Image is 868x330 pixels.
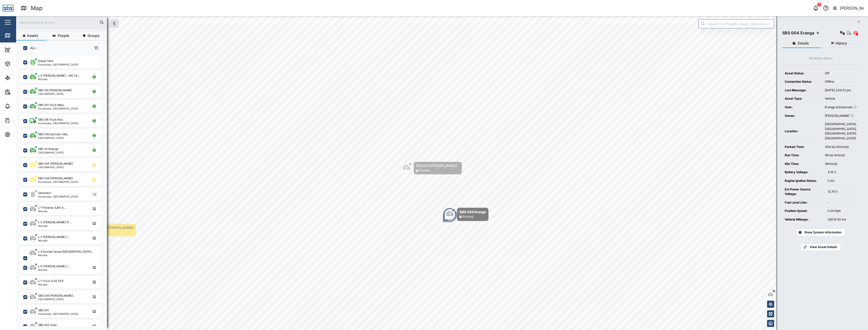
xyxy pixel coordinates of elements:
div: SBS 009 [PERSON_NAME]... [38,294,75,298]
div: Korobosea, [GEOGRAPHIC_DATA] [38,63,78,66]
div: Assets [13,61,29,67]
label: ALL [27,46,36,50]
div: [GEOGRAPHIC_DATA], [GEOGRAPHIC_DATA], [GEOGRAPHIC_DATA], [GEOGRAPHIC_DATA] [825,122,857,141]
div: Korobosea, [GEOGRAPHIC_DATA] [38,122,78,124]
div: 7 [817,3,822,7]
div: Idle Time: [785,162,820,166]
div: Morobe [38,210,66,212]
div: Map marker [401,162,462,174]
div: Morobe [38,269,70,271]
div: Location: [785,129,820,134]
div: Asset Type: [785,96,820,101]
div: 0.00 Kph [828,209,857,213]
span: History [835,41,847,45]
canvas: Map [16,16,868,330]
div: Asset Status: [785,71,820,76]
div: Generator [38,191,51,195]
div: SBS 005 [PERSON_NAME] [93,225,134,230]
div: Vehicle [825,96,857,101]
div: [DATE] 2:00:51 pm [825,88,857,93]
div: Engine Ignition Status: [785,179,823,183]
div: 20hr(s) 40min(s) [825,145,857,149]
div: SBS 038 [PERSON_NAME] [38,176,73,181]
div: Alarms [13,103,29,109]
button: Show System Information [796,229,845,236]
div: 3hr(s) 4min(s) [825,153,857,158]
div: User: [785,105,820,110]
div: [PERSON_NAME] [825,114,857,118]
div: SBS 003 Vijay [38,323,57,327]
div: SBS 001 [38,308,49,313]
div: SBS 005 [PERSON_NAME] [38,162,73,166]
div: 12.76 V [828,189,857,194]
div: Parked Time: [785,145,820,149]
div: Battery Voltage: [785,170,823,175]
div: Off [825,71,857,76]
div: [GEOGRAPHIC_DATA] [38,93,72,95]
div: L-3 [PERSON_NAME] (... [38,235,70,239]
div: L-1 Pokanas (LBX 8... [38,206,66,210]
div: Run Time: [785,153,820,158]
div: SBS 004 Eranga [459,209,486,214]
div: SBS 020 [PERSON_NAME]... [416,163,460,168]
div: Reports [13,89,30,95]
div: SBS 004 Eranga [782,30,814,36]
div: SBS 010 [PERSON_NAME] [38,88,72,93]
div: Korobosea, [GEOGRAPHIC_DATA] [38,195,78,198]
div: [GEOGRAPHIC_DATA] [38,137,69,139]
div: Parked [463,214,473,219]
div: 4.10 V [828,170,857,175]
span: Details [798,41,809,45]
div: Ext Power Source Voltage: [785,187,823,196]
div: 35min(s) [825,162,857,166]
div: L-2 [PERSON_NAME] (F... [38,220,72,225]
div: Map marker [442,207,457,223]
div: Eranga arthukorala [825,105,857,110]
div: Korobosea, [GEOGRAPHIC_DATA] [38,181,78,183]
div: [PERSON_NAME] [840,5,864,11]
div: Dashboard [13,47,36,52]
div: Map marker [78,224,136,236]
input: Search by People, Asset, Geozone or Place [698,19,774,28]
div: L-5 [PERSON_NAME] - IAE 24... [38,74,80,78]
div: 23010.50 km [828,217,857,222]
div: [GEOGRAPHIC_DATA] [38,151,64,154]
div: SBS 030 Ephraim (We... [38,132,69,137]
button: [PERSON_NAME] [832,5,864,12]
div: L-4 Kondai Sorea ([GEOGRAPHIC_DATA]... [38,250,94,254]
div: Morobe [38,225,72,227]
div: L-6 [PERSON_NAME] (... [38,264,70,269]
div: Offline [825,79,857,84]
div: Fuel Level Liter: [785,200,823,205]
div: Sites [13,75,25,81]
div: Morobe [38,239,70,242]
img: Main Logo [3,3,14,14]
div: Korobosea, [GEOGRAPHIC_DATA] [38,107,78,110]
div: SBS 35 Kilangit [38,147,59,151]
div: [GEOGRAPHIC_DATA] [38,166,73,168]
span: Assets [27,34,38,37]
span: View Asset Details [810,244,837,251]
div: Korobosea, [GEOGRAPHIC_DATA] [38,313,78,315]
div: - [828,200,857,205]
div: Last Message: [785,88,820,93]
div: L-7 Truck (LCE 551) [38,279,64,283]
div: Vehicle Mileage: [785,217,823,222]
div: Morobe [38,254,94,256]
div: Morobe [38,283,64,286]
div: 0.00 [828,179,857,183]
div: Connection Status: [785,79,820,84]
div: grid [20,54,107,326]
div: Map marker [444,208,489,221]
div: Map [13,33,24,38]
div: SBS 016 Truck Roa [38,118,63,122]
div: Morobe [38,78,80,80]
div: Tasks [13,118,27,123]
div: SBS 013 Truck Maro [38,103,64,107]
div: Parked [419,168,429,173]
div: Diesel Tank [38,59,53,63]
div: Settings [13,132,31,137]
a: View Asset Details [800,243,841,251]
div: Owner: [785,114,820,118]
div: [GEOGRAPHIC_DATA] [38,298,75,300]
